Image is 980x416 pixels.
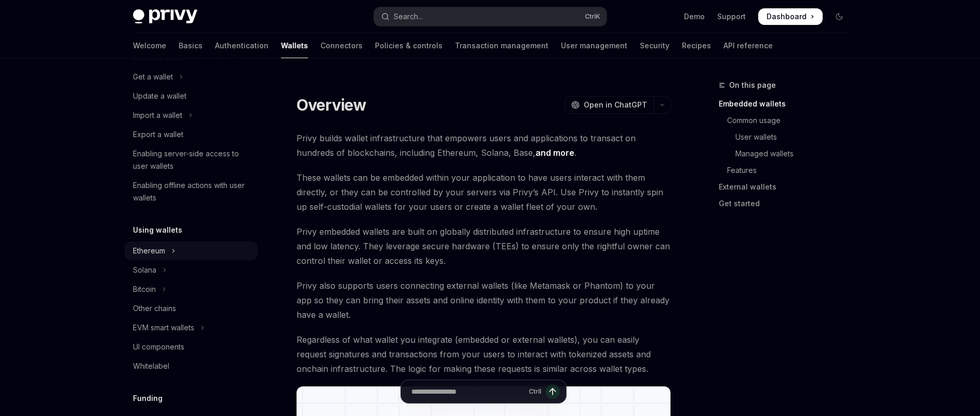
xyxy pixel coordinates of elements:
span: On this page [729,79,776,91]
a: Recipes [682,33,711,58]
span: Ctrl K [585,12,600,21]
div: Enabling offline actions with user wallets [133,179,251,204]
button: Toggle dark mode [831,8,848,25]
a: Export a wallet [125,125,258,144]
a: Security [640,33,669,58]
a: Whitelabel [125,357,258,375]
div: Bitcoin [133,283,156,296]
div: Get a wallet [133,71,173,83]
a: Embedded wallets [719,96,856,112]
a: User wallets [719,129,856,145]
span: Privy embedded wallets are built on globally distributed infrastructure to ensure high uptime and... [297,224,671,268]
button: Toggle Ethereum section [125,241,258,260]
a: Basics [179,33,203,58]
button: Toggle EVM smart wallets section [125,318,258,337]
a: Get started [719,195,856,212]
a: Enabling server-side access to user wallets [125,144,258,176]
button: Toggle Import a wallet section [125,106,258,125]
div: Import a wallet [133,109,182,122]
span: Privy also supports users connecting external wallets (like Metamask or Phantom) to your app so t... [297,278,671,322]
a: Demo [684,11,705,22]
div: Search... [394,10,423,23]
a: Transaction management [455,33,548,58]
a: Managed wallets [719,145,856,162]
div: Ethereum [133,245,165,257]
div: Export a wallet [133,128,183,141]
h5: Funding [133,392,163,405]
span: Dashboard [767,11,807,22]
a: Connectors [320,33,363,58]
a: and more [535,147,574,158]
div: UI components [133,341,184,353]
a: Authentication [215,33,269,58]
div: Whitelabel [133,360,169,372]
a: User management [561,33,627,58]
div: EVM smart wallets [133,321,194,334]
span: These wallets can be embedded within your application to have users interact with them directly, ... [297,170,671,214]
a: Features [719,162,856,179]
button: Open in ChatGPT [565,96,653,114]
button: Toggle Bitcoin section [125,280,258,299]
span: Privy builds wallet infrastructure that empowers users and applications to transact on hundreds o... [297,131,671,160]
span: Regardless of what wallet you integrate (embedded or external wallets), you can easily request si... [297,332,671,376]
span: Open in ChatGPT [584,100,647,110]
a: Support [717,11,746,22]
a: Welcome [133,33,166,58]
a: Common usage [719,112,856,129]
button: Open search [374,7,607,26]
a: Wallets [281,33,308,58]
button: Toggle Solana section [125,261,258,279]
a: API reference [723,33,773,58]
button: Toggle Get a wallet section [125,68,258,86]
a: External wallets [719,179,856,195]
a: Enabling offline actions with user wallets [125,176,258,207]
a: Other chains [125,299,258,318]
div: Solana [133,264,156,276]
div: Update a wallet [133,90,186,102]
div: Other chains [133,302,176,315]
button: Send message [545,384,560,399]
img: dark logo [133,9,197,24]
a: Policies & controls [375,33,442,58]
h5: Using wallets [133,224,182,236]
a: Dashboard [758,8,823,25]
input: Ask a question... [411,380,525,403]
a: Update a wallet [125,87,258,105]
a: UI components [125,338,258,356]
div: Enabling server-side access to user wallets [133,147,251,172]
h1: Overview [297,96,367,114]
